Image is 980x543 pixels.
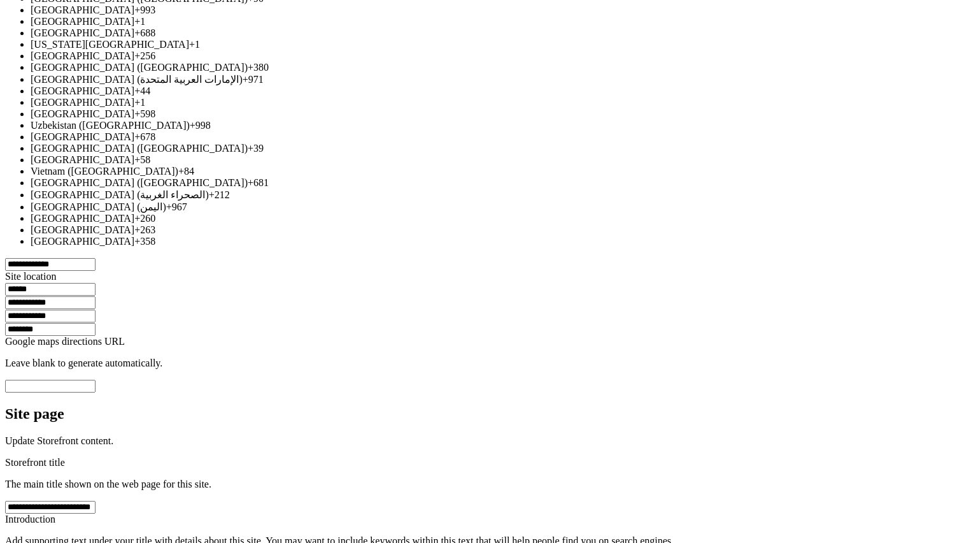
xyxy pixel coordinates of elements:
[31,213,134,224] span: [GEOGRAPHIC_DATA]
[31,4,134,15] span: [GEOGRAPHIC_DATA]
[5,405,975,423] h2: Site page
[31,166,178,177] span: Vietnam ([GEOGRAPHIC_DATA])
[5,514,55,525] label: Introduction
[166,201,187,212] span: +967
[134,4,155,15] span: +993
[31,39,189,50] span: [US_STATE][GEOGRAPHIC_DATA]
[134,213,155,224] span: +260
[31,50,134,61] span: [GEOGRAPHIC_DATA]
[31,120,190,131] span: Uzbekistan ([GEOGRAPHIC_DATA])
[134,154,150,165] span: +58
[5,457,65,468] label: Storefront title
[31,62,248,73] span: [GEOGRAPHIC_DATA] ([GEOGRAPHIC_DATA])
[134,85,150,96] span: +44
[189,39,200,50] span: +1
[134,236,155,247] span: +358
[134,224,155,235] span: +263
[178,166,194,177] span: +84
[31,108,134,119] span: [GEOGRAPHIC_DATA]
[248,143,264,154] span: +39
[248,62,269,73] span: +380
[5,358,975,369] p: Leave blank to generate automatically.
[134,131,155,142] span: +678
[31,27,134,38] span: [GEOGRAPHIC_DATA]
[31,154,134,165] span: [GEOGRAPHIC_DATA]
[31,16,134,27] span: [GEOGRAPHIC_DATA]
[209,189,230,200] span: +212
[248,177,269,188] span: +681
[31,224,134,235] span: [GEOGRAPHIC_DATA]
[5,271,56,282] label: Site location
[31,143,248,154] span: [GEOGRAPHIC_DATA] ([GEOGRAPHIC_DATA])
[5,479,975,490] p: The main title shown on the web page for this site.
[31,201,166,212] span: [GEOGRAPHIC_DATA] (‫اليمن‬‎)
[134,16,145,27] span: +1
[31,189,209,200] span: [GEOGRAPHIC_DATA] (‫الصحراء الغربية‬‎)
[243,74,264,85] span: +971
[31,131,134,142] span: [GEOGRAPHIC_DATA]
[134,50,155,61] span: +256
[134,108,155,119] span: +598
[31,85,134,96] span: [GEOGRAPHIC_DATA]
[5,336,125,347] label: Google maps directions URL
[134,97,145,108] span: +1
[31,74,243,85] span: [GEOGRAPHIC_DATA] (‫الإمارات العربية المتحدة‬‎)
[31,236,134,247] span: [GEOGRAPHIC_DATA]
[5,435,975,447] p: Update Storefront content.
[134,27,155,38] span: +688
[190,120,211,131] span: +998
[31,177,248,188] span: [GEOGRAPHIC_DATA] ([GEOGRAPHIC_DATA])
[31,97,134,108] span: [GEOGRAPHIC_DATA]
